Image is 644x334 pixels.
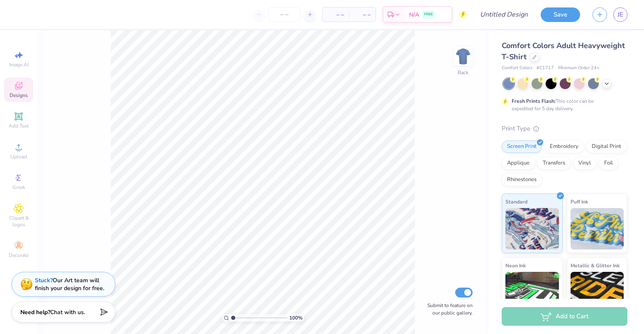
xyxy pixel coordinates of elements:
[20,308,50,316] strong: Need help?
[502,65,532,72] span: Comfort Colors
[10,92,28,99] span: Designs
[571,272,624,313] img: Metallic & Glitter Ink
[512,98,556,104] strong: Fresh Prints Flash:
[505,272,559,313] img: Neon Ink
[537,65,554,72] span: # C1717
[9,61,29,68] span: Image AI
[505,208,559,249] img: Standard
[613,7,627,22] a: JE
[558,65,600,72] span: Minimum Order: 24 +
[541,7,580,22] button: Save
[50,308,85,316] span: Chat with us.
[599,157,618,169] div: Foil
[268,7,300,22] input: – –
[505,261,526,270] span: Neon Ink
[455,48,471,65] img: Back
[9,123,29,129] span: Add Text
[571,208,624,249] img: Puff Ink
[537,157,571,169] div: Transfers
[289,314,302,322] span: 100 %
[502,174,542,186] div: Rhinestones
[544,140,584,153] div: Embroidery
[502,157,535,169] div: Applique
[423,302,473,317] label: Submit to feature on our public gallery.
[12,184,25,191] span: Greek
[9,252,29,259] span: Decorate
[573,157,596,169] div: Vinyl
[502,140,542,153] div: Screen Print
[571,261,620,270] span: Metallic & Glitter Ink
[424,12,433,17] span: FREE
[10,153,27,160] span: Upload
[458,69,468,76] div: Back
[502,124,627,133] div: Print Type
[35,276,53,284] strong: Stuck?
[35,276,104,292] div: Our Art team will finish your design for free.
[571,197,588,206] span: Puff Ink
[502,41,625,62] span: Comfort Colors Adult Heavyweight T-Shirt
[512,97,614,112] div: This color can be expedited for 5 day delivery.
[505,197,527,206] span: Standard
[354,10,371,19] span: – –
[327,10,344,19] span: – –
[409,10,419,19] span: N/A
[617,10,623,19] span: JE
[4,215,33,228] span: Clipart & logos
[586,140,627,153] div: Digital Print
[473,6,534,23] input: Untitled Design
